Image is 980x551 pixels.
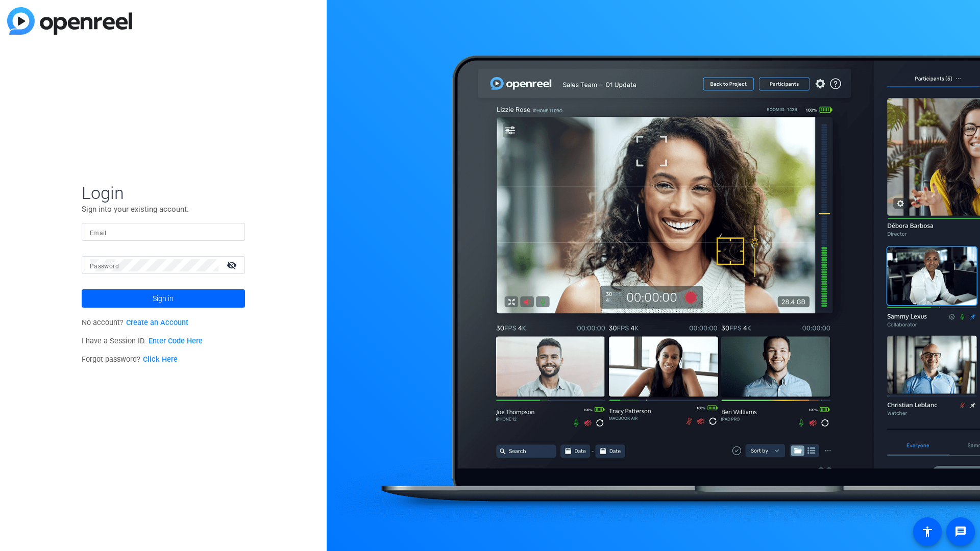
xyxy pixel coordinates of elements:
mat-icon: visibility_off [220,258,245,272]
a: Enter Code Here [149,337,203,345]
mat-icon: accessibility [921,525,934,538]
mat-label: Password [90,263,119,270]
button: Sign in [82,289,245,308]
p: Sign into your existing account. [82,204,245,215]
span: Forgot password? [82,355,178,364]
a: Click Here [143,355,178,364]
img: blue-gradient.svg [7,7,132,35]
a: Create an Account [126,318,188,327]
span: No account? [82,318,188,327]
mat-icon: message [954,525,967,538]
span: I have a Session ID. [82,337,203,345]
span: Login [82,182,245,204]
mat-label: Email [90,230,107,237]
input: Enter Email Address [90,226,237,238]
span: Sign in [153,286,174,311]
